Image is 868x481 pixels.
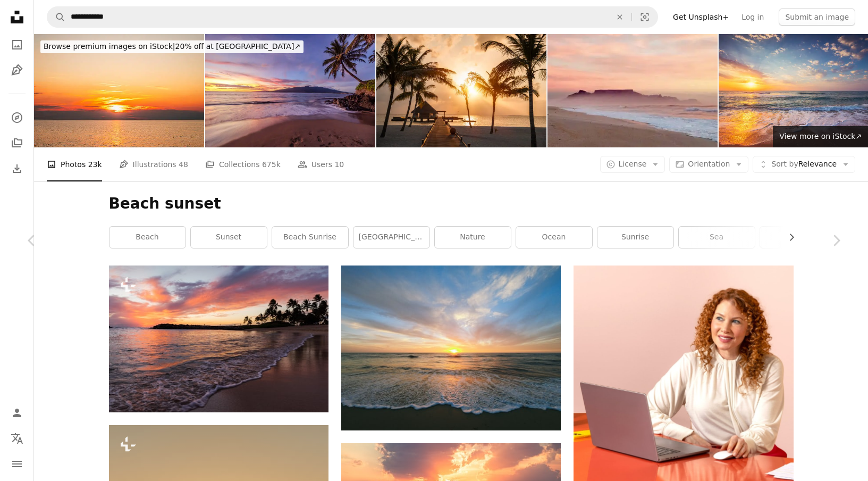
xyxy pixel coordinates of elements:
a: sky [760,227,836,248]
a: Photos [6,34,28,55]
form: Find visuals sitewide [47,6,658,28]
span: Relevance [771,159,837,170]
a: Download History [6,158,28,179]
a: [GEOGRAPHIC_DATA] [353,227,429,248]
span: 675k [262,159,281,170]
img: Maldives sunset at the beach with wood jetty and palm trees during golden hour evening [376,34,546,147]
button: Orientation [669,156,748,173]
a: ocean [516,227,592,248]
button: Visual search [632,7,658,27]
a: Log in [735,9,770,26]
a: nature [435,227,511,248]
img: a beach with palm trees and a sunset [109,266,328,412]
button: Language [6,428,28,449]
img: Maui, Hawaii [205,34,375,147]
a: Explore [6,107,28,128]
a: sea [679,227,755,248]
a: Illustrations [6,60,28,81]
span: 10 [334,159,344,170]
a: the sun is setting over the ocean on the beach [341,343,561,353]
a: sunrise [597,227,673,248]
a: Next [804,189,868,292]
a: a beach with palm trees and a sunset [109,334,328,344]
a: beach sunrise [272,227,348,248]
a: sunset [191,227,267,248]
a: Collections [6,132,28,154]
a: Users 10 [298,147,344,181]
a: Get Unsplash+ [667,9,735,26]
button: Clear [608,7,631,27]
button: Submit an image [779,9,855,26]
a: View more on iStock↗ [773,126,868,147]
img: the sun is setting over the ocean on the beach [341,266,561,430]
h1: Beach sunset [109,194,794,213]
a: Log in / Sign up [6,402,28,424]
a: Browse premium images on iStock|20% off at [GEOGRAPHIC_DATA]↗ [34,34,310,60]
button: scroll list to the right [782,227,794,248]
span: 48 [179,159,188,170]
span: View more on iStock ↗ [779,132,862,140]
button: License [600,156,665,173]
button: Menu [6,453,28,475]
span: Sort by [771,160,798,168]
span: License [619,160,647,168]
span: 20% off at [GEOGRAPHIC_DATA] ↗ [44,42,300,51]
a: Illustrations 48 [119,147,188,181]
button: Sort byRelevance [753,156,855,173]
a: Collections 675k [205,147,281,181]
button: Search Unsplash [47,7,65,27]
a: beach [109,227,186,248]
img: Beautiful pastel clouds over Table Mountain, South Africa, at dusk [547,34,718,147]
img: Sunset over the sea [34,34,204,147]
span: Browse premium images on iStock | [44,42,175,51]
span: Orientation [688,160,730,168]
